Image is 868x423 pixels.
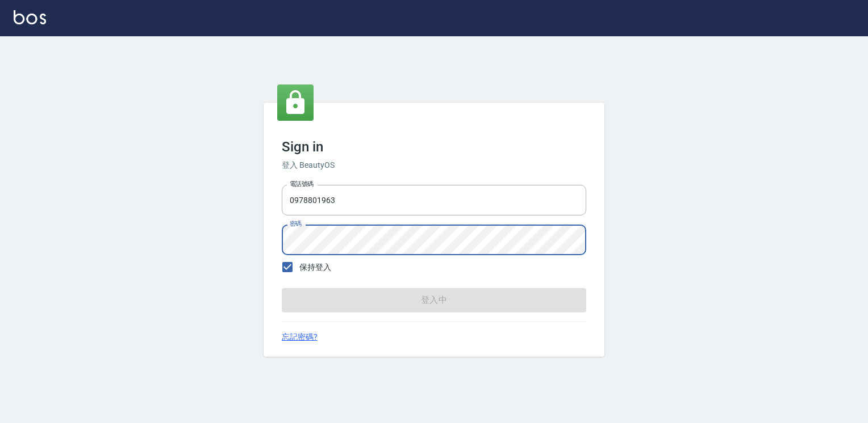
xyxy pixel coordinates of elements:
span: 保持登入 [299,261,331,273]
h3: Sign in [282,139,586,155]
img: Logo [14,10,46,24]
label: 密碼 [290,219,302,228]
a: 忘記密碼? [282,331,318,343]
h6: 登入 BeautyOS [282,159,586,171]
label: 電話號碼 [290,180,314,188]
